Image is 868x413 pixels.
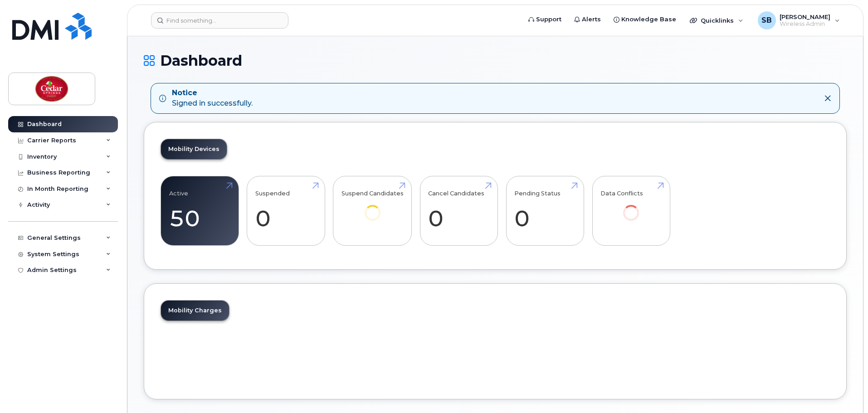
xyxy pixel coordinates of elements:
[600,181,662,233] a: Data Conflicts
[172,88,253,109] div: Signed in successfully.
[428,181,489,241] a: Cancel Candidates 0
[161,139,227,159] a: Mobility Devices
[161,301,229,321] a: Mobility Charges
[255,181,317,241] a: Suspended 0
[172,88,253,98] strong: Notice
[514,181,575,241] a: Pending Status 0
[341,181,404,233] a: Suspend Candidates
[144,53,847,68] h1: Dashboard
[169,181,230,241] a: Active 50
